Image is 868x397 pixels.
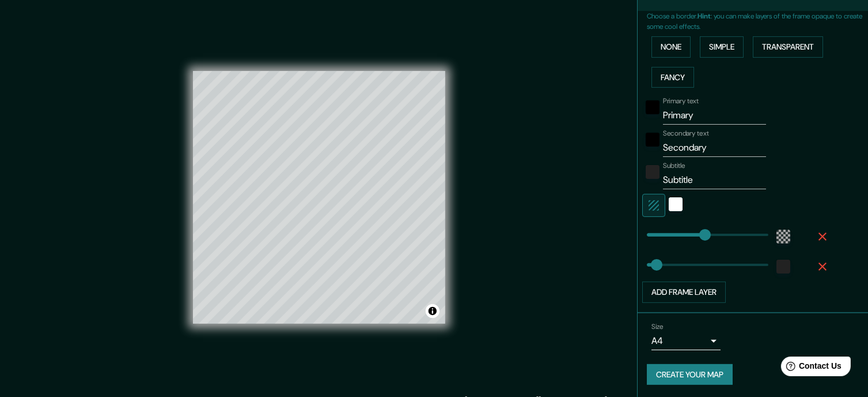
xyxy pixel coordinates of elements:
button: None [651,36,691,58]
label: Size [651,321,664,331]
label: Subtitle [663,161,685,171]
iframe: Help widget launcher [765,352,855,384]
button: black [646,133,659,147]
button: Fancy [651,67,694,88]
button: black [646,100,659,114]
label: Secondary text [663,129,709,138]
button: color-222222 [646,165,659,179]
button: color-222222 [776,260,790,274]
button: Transparent [753,36,823,58]
button: Simple [700,36,744,58]
button: Toggle attribution [426,304,439,318]
button: white [669,197,683,211]
div: A4 [651,332,721,350]
button: Add frame layer [642,282,726,303]
button: Create your map [647,364,733,385]
b: Hint [698,12,711,21]
p: Choose a border. : you can make layers of the frame opaque to create some cool effects. [647,11,868,32]
button: color-55555544 [776,230,790,244]
label: Primary text [663,96,699,106]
